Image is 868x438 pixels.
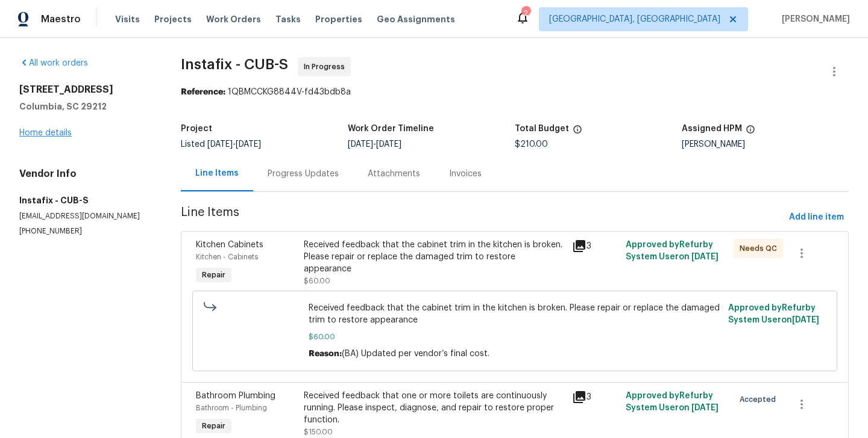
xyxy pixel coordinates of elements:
span: In Progress [304,61,350,73]
button: Add line item [784,206,849,229]
span: [DATE] [792,316,819,324]
span: Line Items [181,206,784,229]
div: 3 [572,239,618,253]
h5: Total Budget [515,125,569,133]
span: The hpm assigned to this work order. [746,125,755,140]
span: $210.00 [515,140,548,149]
span: Bathroom Plumbing [196,392,275,400]
p: [PHONE_NUMBER] [19,226,152,236]
b: Reference: [181,88,225,96]
span: Bathroom - Plumbing [196,404,267,412]
h5: Columbia, SC 29212 [19,100,152,113]
span: Approved by Refurby System User on [626,241,719,261]
div: Attachments [368,168,420,180]
div: 1QBMCCKG8844V-fd43bdb8a [181,86,849,98]
span: Add line item [789,210,844,225]
p: [EMAIL_ADDRESS][DOMAIN_NAME] [19,211,152,221]
div: Received feedback that the cabinet trim in the kitchen is broken. Please repair or replace the da... [304,239,565,275]
span: [DATE] [691,253,719,261]
span: $150.00 [304,428,333,436]
span: Accepted [740,393,781,406]
span: Properties [315,13,362,25]
h5: Assigned HPM [682,125,742,133]
span: Reason: [309,350,342,358]
span: $60.00 [304,277,330,285]
a: Home details [19,129,72,137]
span: $60.00 [309,331,721,343]
span: Tasks [275,15,301,23]
span: Kitchen Cabinets [196,241,263,249]
h5: Work Order Timeline [348,125,434,133]
span: (BA) Updated per vendor’s final cost. [342,350,489,358]
h2: [STREET_ADDRESS] [19,84,152,96]
div: 2 [521,7,530,19]
span: Work Orders [206,13,261,25]
span: [PERSON_NAME] [777,13,850,25]
span: Needs QC [740,242,782,254]
span: Received feedback that the cabinet trim in the kitchen is broken. Please repair or replace the da... [309,302,721,326]
h5: Instafix - CUB-S [19,194,152,206]
h4: Vendor Info [19,168,152,180]
span: Geo Assignments [377,13,455,25]
span: Instafix - CUB-S [181,57,288,72]
span: Approved by Refurby System User on [626,392,719,412]
div: Line Items [195,167,239,179]
span: Repair [197,420,230,432]
span: Maestro [41,13,81,25]
span: The total cost of line items that have been proposed by Opendoor. This sum includes line items th... [573,125,582,140]
h5: Project [181,125,212,133]
span: [DATE] [691,404,719,412]
div: Progress Updates [268,168,339,180]
span: [DATE] [236,140,261,149]
span: [DATE] [376,140,401,149]
div: Received feedback that one or more toilets are continuously running. Please inspect, diagnose, an... [304,390,565,426]
span: Repair [197,269,230,281]
span: [GEOGRAPHIC_DATA], [GEOGRAPHIC_DATA] [549,13,720,25]
span: Approved by Refurby System User on [728,304,819,324]
span: Kitchen - Cabinets [196,253,258,261]
span: - [348,140,401,149]
span: - [207,140,261,149]
span: [DATE] [348,140,373,149]
span: [DATE] [207,140,233,149]
div: [PERSON_NAME] [682,140,849,149]
span: Projects [154,13,192,25]
div: Invoices [449,168,482,180]
span: Visits [115,13,140,25]
span: Listed [181,140,261,149]
a: All work orders [19,59,88,67]
div: 3 [572,390,618,404]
